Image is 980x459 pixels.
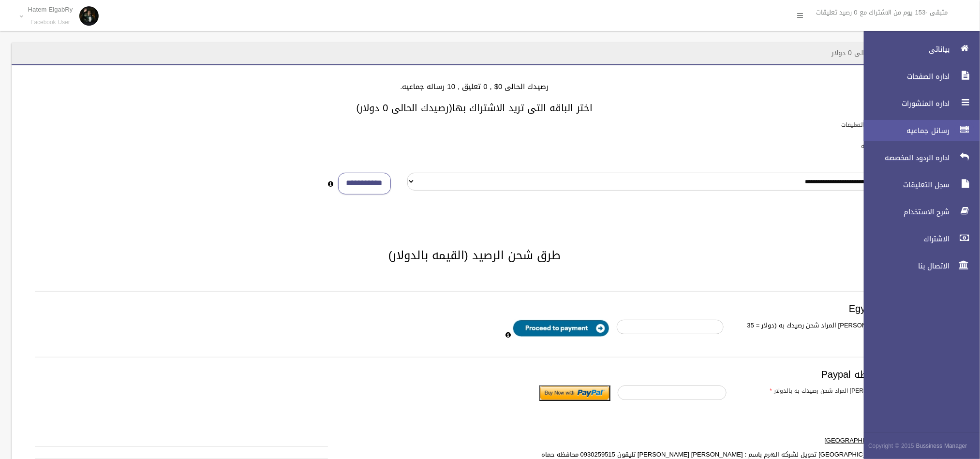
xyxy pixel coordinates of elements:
small: Facebook User [28,19,73,26]
span: Copyright © 2015 [868,441,914,451]
a: رسائل جماعيه [856,120,980,141]
span: الاشتراك [856,234,952,244]
label: باقات الرد الالى على التعليقات [841,119,918,130]
a: سجل التعليقات [856,174,980,195]
a: الاتصال بنا [856,255,980,277]
h2: طرق شحن الرصيد (القيمه بالدولار) [23,249,926,262]
h3: اختر الباقه التى تريد الاشتراك بها(رصيدك الحالى 0 دولار) [23,103,926,113]
span: شرح الاستخدام [856,207,952,217]
label: ادخل [PERSON_NAME] المراد شحن رصيدك به بالدولار [734,385,919,396]
span: سجل التعليقات [856,180,952,190]
p: Hatem ElgabRy [28,6,73,13]
span: اداره المنشورات [856,99,952,108]
span: اداره الصفحات [856,72,952,81]
a: اداره الردود المخصصه [856,147,980,168]
label: ادخل [PERSON_NAME] المراد شحن رصيدك به (دولار = 35 جنيه ) [731,320,913,343]
span: اداره الردود المخصصه [856,153,952,163]
span: رسائل جماعيه [856,126,952,135]
input: Submit [539,385,610,401]
a: اداره المنشورات [856,93,980,114]
a: بياناتى [856,39,980,60]
h4: رصيدك الحالى 0$ , 0 تعليق , 10 رساله جماعيه. [23,83,926,91]
a: الاشتراك [856,228,980,250]
h3: الدفع بواسطه Paypal [35,369,914,380]
label: باقات الرسائل الجماعيه [861,141,918,151]
strong: Bussiness Manager [916,441,967,451]
a: شرح الاستخدام [856,201,980,222]
a: اداره الصفحات [856,66,980,87]
span: الاتصال بنا [856,261,952,271]
header: الاشتراك - رصيدك الحالى 0 دولار [820,44,937,62]
span: بياناتى [856,44,952,54]
label: من [GEOGRAPHIC_DATA] [526,435,907,446]
h3: Egypt payment [35,303,914,314]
